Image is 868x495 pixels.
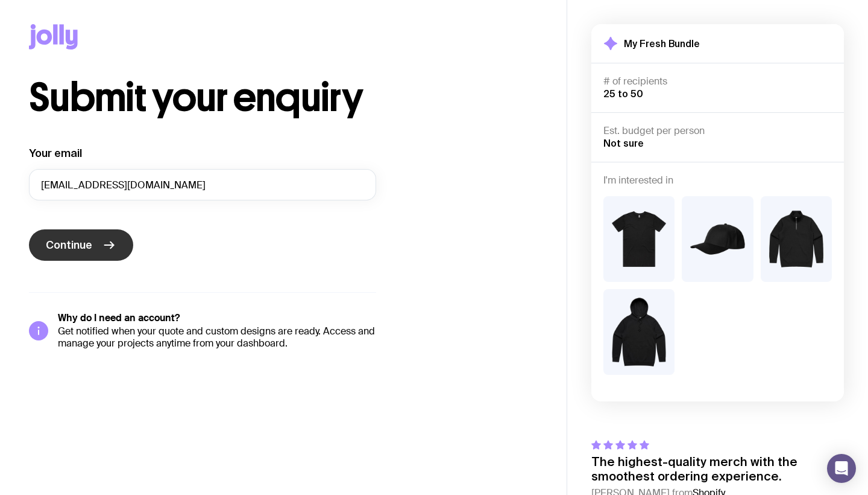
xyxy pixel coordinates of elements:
[29,229,133,261] button: Continue
[603,75,832,88] h4: # of recipients
[603,125,832,137] h4: Est. budget per person
[603,138,644,148] span: Not sure
[603,174,832,187] h4: I'm interested in
[624,37,700,49] h2: My Fresh Bundle
[46,238,92,252] span: Continue
[58,325,376,350] p: Get notified when your quote and custom designs are ready. Access and manage your projects anytim...
[29,169,376,200] input: you@email.com
[591,455,844,484] p: The highest-quality merch with the smoothest ordering experience.
[603,88,643,99] span: 25 to 50
[29,146,82,161] label: Your email
[29,78,434,117] h1: Submit your enquiry
[58,312,376,324] h5: Why do I need an account?
[827,454,856,483] div: Open Intercom Messenger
